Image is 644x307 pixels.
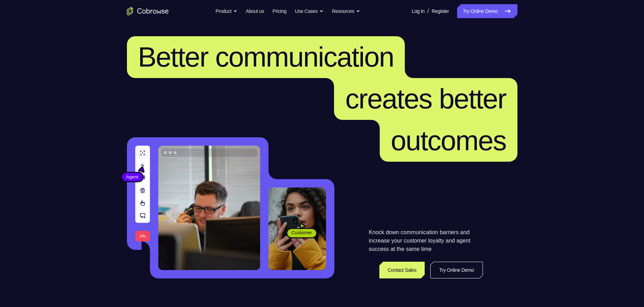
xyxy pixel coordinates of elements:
span: / [427,7,429,15]
button: Resources [332,4,360,18]
a: Try Online Demo [430,262,483,278]
img: A customer holding their phone [268,187,326,270]
a: Go to the home page [127,7,169,15]
span: outcomes [391,125,506,156]
a: Log In [412,4,425,18]
a: Contact Sales [379,262,425,278]
button: Product [215,4,237,18]
span: creates better [345,83,506,114]
img: A series of tools used in co-browsing sessions [135,146,150,241]
span: Agent [122,174,143,181]
a: Register [432,4,449,18]
span: Better communication [138,41,394,72]
span: Customer [287,229,316,236]
img: A customer support agent talking on the phone [158,146,260,270]
a: Pricing [272,4,286,18]
a: Try Online Demo [457,4,517,18]
button: Use Cases [295,4,324,18]
p: Knock down communication barriers and increase your customer loyalty and agent success at the sam... [369,228,483,253]
a: About us [246,4,264,18]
